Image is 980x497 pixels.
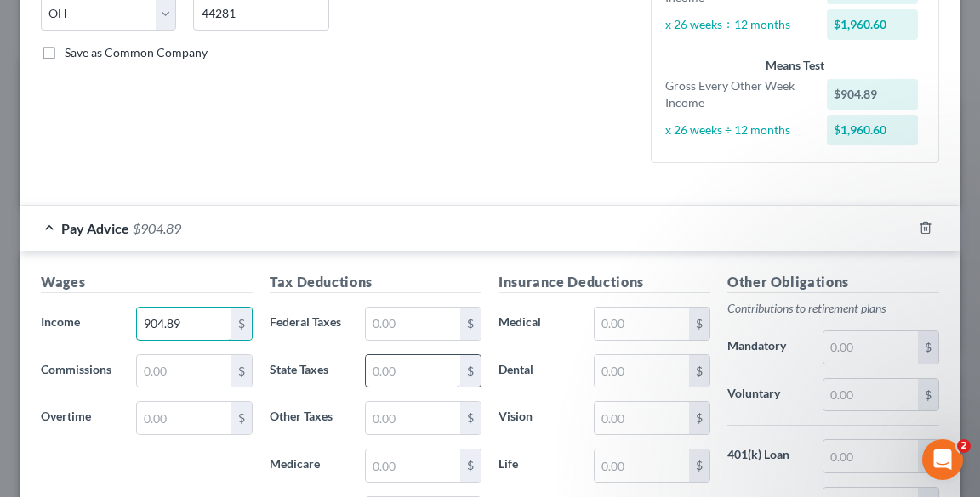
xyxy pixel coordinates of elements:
[490,307,585,341] label: Medical
[499,272,710,293] h5: Insurance Deductions
[126,8,218,37] h1: Messages
[270,272,481,293] h5: Tax Deductions
[20,122,54,156] img: Profile image for Emma
[827,79,918,110] div: $904.89
[657,16,818,33] div: x 26 weeks ÷ 12 months
[299,7,329,37] div: Close
[65,45,208,59] span: Save as Common Company
[657,121,818,138] div: x 26 weeks ÷ 12 months
[78,289,262,323] button: Send us a message
[918,331,938,364] div: $
[137,355,231,387] input: 0.00
[366,402,460,434] input: 0.00
[366,308,460,340] input: 0.00
[20,248,54,282] img: Profile image for Emma
[957,439,971,453] span: 2
[366,449,460,482] input: 0.00
[227,341,340,409] button: Help
[719,330,814,364] label: Mandatory
[490,401,585,435] label: Vision
[827,115,918,145] div: $1,960.60
[460,355,481,387] div: $
[32,401,128,435] label: Overtime
[60,328,159,346] div: [PERSON_NAME]
[490,449,585,483] label: Life
[60,202,159,220] div: [PERSON_NAME]
[231,355,252,387] div: $
[665,57,925,74] div: Means Test
[727,300,939,317] p: Contributions to retirement plans
[719,439,814,473] label: 401(k) Loan
[918,379,938,411] div: $
[162,202,210,220] div: • [DATE]
[689,449,709,482] div: $
[162,76,210,94] div: • [DATE]
[689,355,709,387] div: $
[261,354,356,388] label: State Taxes
[162,265,210,283] div: • [DATE]
[162,328,210,346] div: • [DATE]
[61,220,129,236] span: Pay Advice
[270,383,297,395] span: Help
[231,402,252,434] div: $
[162,139,210,157] div: • [DATE]
[39,383,74,395] span: Home
[113,341,226,409] button: Messages
[827,9,918,40] div: $1,960.60
[595,449,689,482] input: 0.00
[20,59,54,93] img: Profile image for Emma
[261,401,356,435] label: Other Taxes
[137,383,202,395] span: Messages
[689,402,709,434] div: $
[261,307,356,341] label: Federal Taxes
[41,314,80,329] span: Income
[719,378,814,412] label: Voluntary
[823,379,918,411] input: 0.00
[595,402,689,434] input: 0.00
[490,354,585,388] label: Dental
[460,308,481,340] div: $
[60,76,159,94] div: [PERSON_NAME]
[261,449,356,483] label: Medicare
[20,311,54,345] img: Profile image for Kelly
[460,402,481,434] div: $
[918,440,938,472] div: $
[460,449,481,482] div: $
[231,308,252,340] div: $
[60,265,159,283] div: [PERSON_NAME]
[137,402,231,434] input: 0.00
[41,272,253,293] h5: Wages
[60,139,159,157] div: [PERSON_NAME]
[727,272,939,293] h5: Other Obligations
[133,220,181,236] span: $904.89
[595,355,689,387] input: 0.00
[32,354,128,388] label: Commissions
[922,439,963,480] iframe: Intercom live chat
[823,440,918,472] input: 0.00
[595,308,689,340] input: 0.00
[689,308,709,340] div: $
[366,355,460,387] input: 0.00
[137,308,231,340] input: 0.00
[657,77,818,111] div: Gross Every Other Week Income
[20,185,54,219] img: Profile image for Katie
[823,331,918,364] input: 0.00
